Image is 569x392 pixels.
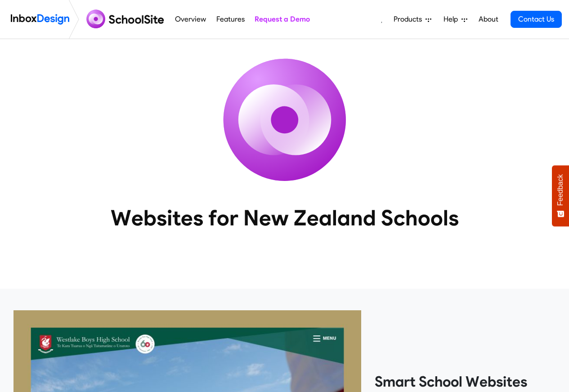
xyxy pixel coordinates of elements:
[173,10,209,28] a: Overview
[375,373,556,391] heading: Smart School Websites
[83,9,170,30] img: schoolsite logo
[552,165,569,226] button: Feedback - Show survey
[476,10,501,28] a: About
[440,10,471,28] a: Help
[444,14,461,25] span: Help
[204,39,366,201] img: icon_schoolsite.svg
[71,204,498,231] heading: Websites for New Zealand Schools
[556,174,565,206] span: Feedback
[511,11,562,28] a: Contact Us
[214,10,247,28] a: Features
[394,14,426,25] span: Products
[390,10,435,28] a: Products
[252,10,312,28] a: Request a Demo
